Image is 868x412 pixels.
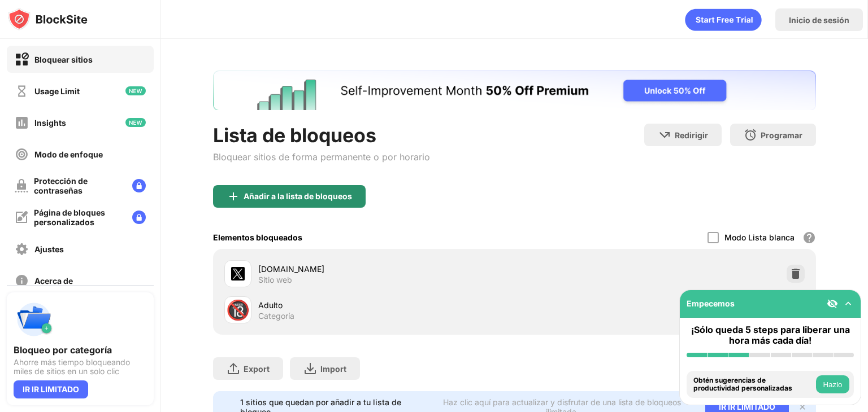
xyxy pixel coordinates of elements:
[244,192,352,201] div: Añadir a la lista de bloqueos
[15,147,29,161] img: focus-off.svg
[213,124,430,147] div: Lista de bloqueos
[231,267,245,280] img: favicons
[132,179,146,192] img: lock-menu.svg
[34,208,123,227] div: Página de bloques personalizados
[816,375,849,393] button: Hazlo
[132,211,146,224] img: lock-menu.svg
[789,15,849,25] div: Inicio de sesión
[798,402,807,411] img: x-button.svg
[14,299,54,340] img: push-categories.svg
[15,211,28,224] img: customize-block-page-off.svg
[258,275,292,285] div: Sitio web
[213,71,816,110] iframe: Banner
[34,118,66,128] div: Insights
[843,298,854,309] img: omni-setup-toggle.svg
[226,299,250,322] div: 🔞
[34,86,80,96] div: Usage Limit
[258,311,294,321] div: Categoría
[15,84,29,98] img: time-usage-off.svg
[8,8,88,30] img: logo-blocksite.svg
[258,263,514,275] div: [DOMAIN_NAME]
[15,242,29,256] img: settings-off.svg
[693,376,813,393] div: Obtén sugerencias de productividad personalizadas
[15,179,28,192] img: password-protection-off.svg
[724,233,795,242] div: Modo Lista blanca
[34,244,64,254] div: Ajustes
[827,298,838,309] img: eye-not-visible.svg
[258,299,514,311] div: Adulto
[687,299,735,308] div: Empecemos
[125,86,146,95] img: new-icon.svg
[14,358,147,376] div: Ahorre más tiempo bloqueando miles de sitios en un solo clic
[34,150,103,159] div: Modo de enfoque
[14,380,88,398] div: IR IR LIMITADO
[14,344,147,356] div: Bloqueo por categoría
[675,130,708,140] div: Redirigir
[213,151,430,163] div: Bloquear sitios de forma permanente o por horario
[125,118,146,127] img: new-icon.svg
[34,55,93,64] div: Bloquear sitios
[15,274,29,288] img: about-off.svg
[244,364,270,374] div: Export
[15,116,29,130] img: insights-off.svg
[761,130,802,140] div: Programar
[34,276,73,286] div: Acerca de
[34,176,123,195] div: Protección de contraseñas
[320,364,346,374] div: Import
[213,233,302,242] div: Elementos bloqueados
[15,52,29,67] img: block-on.svg
[685,8,762,31] div: animation
[687,325,854,346] div: ¡Sólo queda 5 steps para liberar una hora más cada día!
